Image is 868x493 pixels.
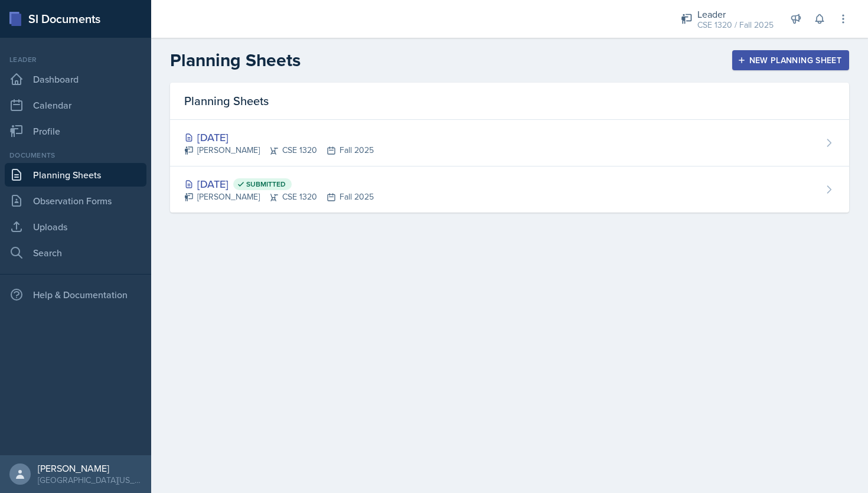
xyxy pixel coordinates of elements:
a: Search [5,241,146,265]
a: Uploads [5,215,146,239]
div: [DATE] [184,129,374,145]
a: [DATE] Submitted [PERSON_NAME]CSE 1320Fall 2025 [170,166,849,213]
h2: Planning Sheets [170,50,301,71]
div: [PERSON_NAME] [38,462,142,474]
div: New Planning Sheet [740,55,841,65]
div: Planning Sheets [170,83,849,120]
div: [GEOGRAPHIC_DATA][US_STATE] [38,474,142,486]
div: [DATE] [184,176,374,192]
div: Leader [5,54,146,65]
button: New Planning Sheet [732,50,849,70]
div: [PERSON_NAME] CSE 1320 Fall 2025 [184,191,374,203]
a: Planning Sheets [5,163,146,187]
a: Observation Forms [5,189,146,213]
span: Submitted [246,179,286,189]
div: Documents [5,150,146,161]
div: CSE 1320 / Fall 2025 [697,19,774,31]
div: Help & Documentation [5,283,146,306]
a: [DATE] [PERSON_NAME]CSE 1320Fall 2025 [170,120,849,166]
div: [PERSON_NAME] CSE 1320 Fall 2025 [184,144,374,156]
div: Leader [697,7,774,21]
a: Dashboard [5,67,146,91]
a: Calendar [5,93,146,117]
a: Profile [5,119,146,143]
